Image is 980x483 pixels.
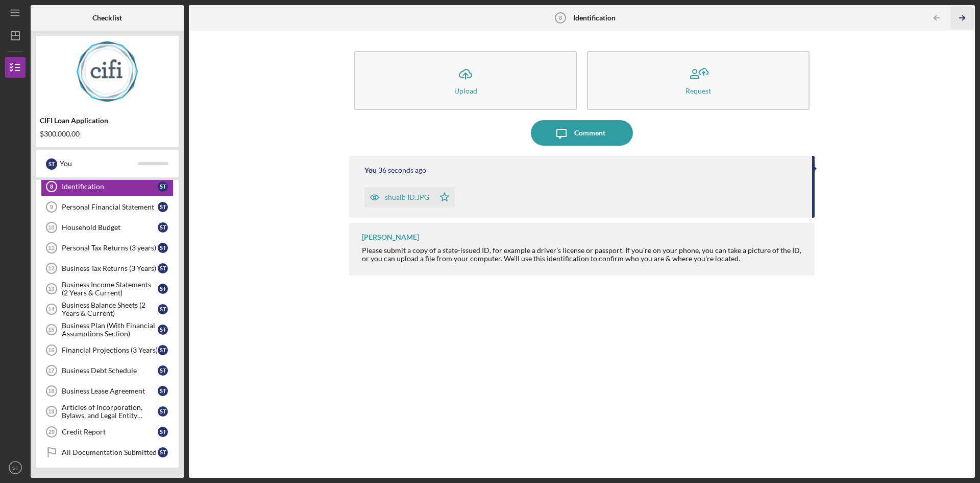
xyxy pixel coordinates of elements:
div: S T [158,263,168,273]
tspan: 8 [559,15,562,21]
div: S T [158,222,168,233]
div: Business Balance Sheets (2 Years & Current) [62,301,158,317]
a: 16Financial Projections (3 Years)ST [41,340,174,360]
img: Product logo [36,41,179,102]
div: [PERSON_NAME] [362,233,419,241]
a: 8IdentificationST [41,176,174,197]
tspan: 19 [48,408,54,415]
div: CIFI Loan Application [40,117,175,125]
a: 12Business Tax Returns (3 Years)ST [41,258,174,279]
a: 19Articles of Incorporation, Bylaws, and Legal Entity DocumentsST [41,401,174,422]
div: Household Budget [62,223,158,232]
tspan: 15 [48,327,54,333]
div: Comment [574,120,605,146]
div: Request [685,87,711,95]
a: 10Household BudgetST [41,217,174,238]
div: Business Income Statements (2 Years & Current) [62,281,158,297]
div: You [364,166,377,174]
a: 13Business Income Statements (2 Years & Current)ST [41,279,174,299]
tspan: 18 [48,388,54,394]
time: 2025-10-08 20:58 [378,166,426,174]
div: Financial Projections (3 Years) [62,346,158,354]
div: $300,000.00 [40,130,175,138]
tspan: 12 [48,265,54,271]
a: 11Personal Tax Returns (3 years)ST [41,238,174,258]
div: You [60,155,138,172]
tspan: 11 [48,245,54,251]
div: S T [46,158,57,170]
div: S T [158,243,168,253]
div: Upload [454,87,477,95]
div: Credit Report [62,428,158,436]
div: Personal Tax Returns (3 years) [62,244,158,252]
b: Checklist [92,14,122,22]
div: shuaib ID.JPG [385,193,429,201]
a: 17Business Debt ScheduleST [41,360,174,381]
div: S T [158,427,168,437]
div: Business Plan (With Financial Assumptions Section) [62,321,158,338]
div: S T [158,325,168,335]
div: Business Debt Schedule [62,366,158,375]
div: Identification [62,182,158,191]
div: S T [158,202,168,212]
div: Personal Financial Statement [62,203,158,211]
tspan: 14 [48,306,55,312]
div: Articles of Incorporation, Bylaws, and Legal Entity Documents [62,403,158,420]
div: S T [158,284,168,294]
b: Identification [573,14,616,22]
tspan: 16 [48,347,54,353]
a: 18Business Lease AgreementST [41,381,174,401]
text: ST [12,465,18,471]
button: Request [587,51,810,110]
tspan: 20 [48,429,55,435]
button: Upload [354,51,577,110]
tspan: 8 [50,183,53,190]
a: All Documentation SubmittedST [41,442,174,463]
tspan: 13 [48,286,54,292]
div: S T [158,406,168,417]
a: 9Personal Financial StatementST [41,197,174,217]
button: ST [5,457,26,478]
tspan: 9 [50,204,53,210]
a: 14Business Balance Sheets (2 Years & Current)ST [41,299,174,319]
button: Comment [531,120,633,146]
div: S T [158,365,168,376]
div: S T [158,181,168,192]
div: Business Lease Agreement [62,387,158,395]
a: 20Credit ReportST [41,422,174,442]
div: Please submit a copy of a state-issued ID, for example a driver's license or passport. If you're ... [362,246,804,263]
div: All Documentation Submitted [62,448,158,456]
div: S T [158,386,168,396]
tspan: 17 [48,367,54,374]
button: shuaib ID.JPG [364,187,455,208]
a: 15Business Plan (With Financial Assumptions Section)ST [41,319,174,340]
div: S T [158,447,168,457]
div: Business Tax Returns (3 Years) [62,264,158,272]
div: S T [158,304,168,314]
tspan: 10 [48,224,54,231]
div: S T [158,345,168,355]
